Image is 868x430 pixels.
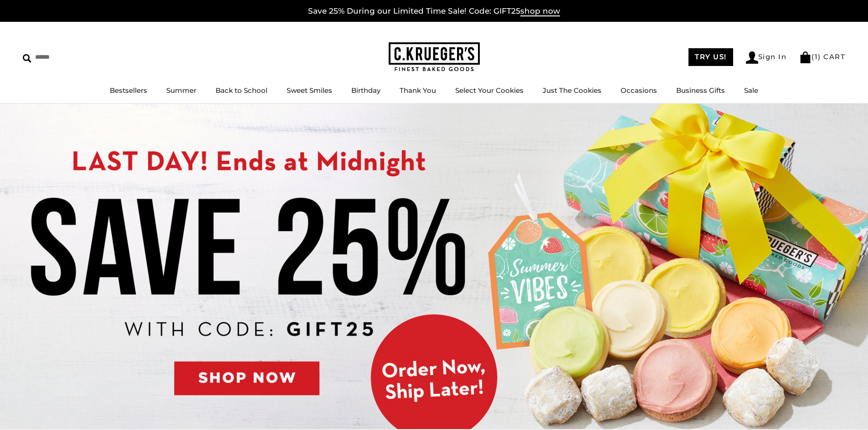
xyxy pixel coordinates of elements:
[23,54,31,63] img: Search
[543,86,601,95] a: Just The Cookies
[688,48,733,66] a: TRY US!
[351,86,380,95] a: Birthday
[389,42,480,72] img: C.KRUEGER'S
[287,86,332,95] a: Sweet Smiles
[815,52,818,61] span: 1
[520,6,560,16] span: shop now
[746,51,758,64] img: Account
[676,86,725,95] a: Business Gifts
[799,52,845,61] a: (1) CART
[746,51,787,64] a: Sign In
[216,86,267,95] a: Back to School
[799,51,812,63] img: Bag
[23,50,131,64] input: Search
[455,86,524,95] a: Select Your Cookies
[166,86,196,95] a: Summer
[308,6,560,16] a: Save 25% During our Limited Time Sale! Code: GIFT25shop now
[621,86,657,95] a: Occasions
[110,86,147,95] a: Bestsellers
[744,86,758,95] a: Sale
[400,86,436,95] a: Thank You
